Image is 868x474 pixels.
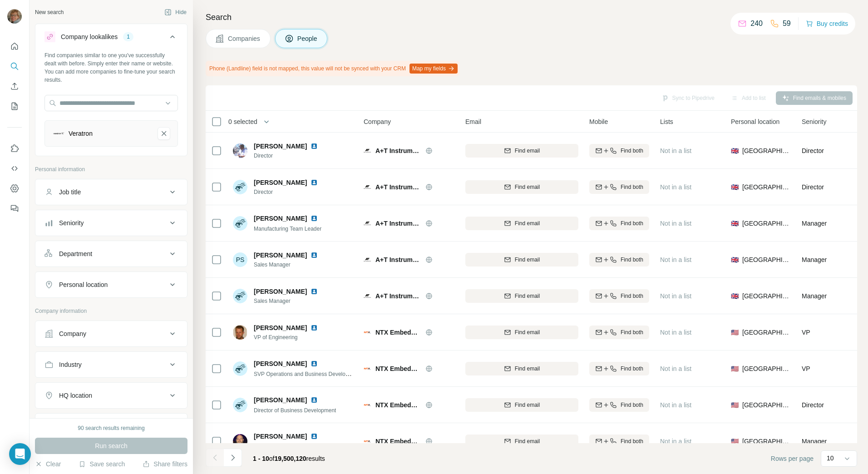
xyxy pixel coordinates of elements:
[61,32,118,41] div: Company lookalikes
[35,274,187,296] button: Personal location
[802,183,824,191] span: Director
[78,424,144,432] div: 90 search results remaining
[233,434,247,449] img: Avatar
[35,26,187,51] button: Company lookalikes1
[375,291,421,301] span: A+T Instruments
[742,183,791,192] span: [GEOGRAPHIC_DATA]
[731,291,739,301] span: 🇬🇧
[375,219,421,228] span: A+T Instruments
[806,17,848,30] button: Buy credits
[35,8,64,16] div: New search
[254,297,329,305] span: Sales Manager
[621,183,643,191] span: Find both
[515,328,540,336] span: Find email
[589,434,649,448] button: Find both
[233,325,247,340] img: Avatar
[364,256,371,263] img: Logo of A+T Instruments
[69,129,93,138] div: Veratron
[660,292,691,300] span: Not in a list
[515,437,540,445] span: Find email
[275,455,306,462] span: 19,500,120
[802,365,810,372] span: VP
[742,255,791,264] span: [GEOGRAPHIC_DATA]
[59,218,84,227] div: Seniority
[364,220,371,227] img: Logo of A+T Instruments
[783,18,791,29] p: 59
[621,437,643,445] span: Find both
[233,180,247,194] img: Avatar
[375,328,421,337] span: NTX Embedded
[771,454,814,463] span: Rows per page
[660,329,691,336] span: Not in a list
[59,280,108,289] div: Personal location
[731,364,739,373] span: 🇺🇸
[465,434,578,448] button: Find email
[233,252,247,267] div: PS
[375,183,421,192] span: A+T Instruments
[742,146,791,155] span: [GEOGRAPHIC_DATA]
[254,370,360,377] span: SVP Operations and Business Development
[254,152,329,160] span: Director
[589,253,649,267] button: Find both
[254,359,307,368] span: [PERSON_NAME]
[465,362,578,375] button: Find email
[802,256,827,263] span: Manager
[515,256,540,264] span: Find email
[660,438,691,445] span: Not in a list
[233,361,247,376] img: Avatar
[750,18,763,29] p: 240
[742,364,791,373] span: [GEOGRAPHIC_DATA]
[589,362,649,375] button: Find both
[802,220,827,227] span: Manager
[9,443,31,465] div: Open Intercom Messenger
[375,146,421,155] span: A+T Instruments
[35,385,187,406] button: HQ location
[589,144,649,158] button: Find both
[364,438,371,445] img: Logo of NTX Embedded
[621,328,643,336] span: Find both
[59,329,86,338] div: Company
[621,256,643,264] span: Find both
[364,292,371,300] img: Logo of A+T Instruments
[35,165,187,173] p: Personal information
[515,292,540,300] span: Find email
[802,117,826,126] span: Seniority
[621,147,643,155] span: Find both
[311,143,318,150] img: LinkedIn logo
[35,354,187,375] button: Industry
[254,333,329,341] span: VP of Engineering
[59,391,92,400] div: HQ location
[224,449,242,467] button: Navigate to next page
[621,401,643,409] span: Find both
[742,328,791,337] span: [GEOGRAPHIC_DATA]
[409,64,458,74] button: Map my fields
[254,188,329,196] span: Director
[254,261,329,269] span: Sales Manager
[731,400,739,410] span: 🇺🇸
[589,217,649,230] button: Find both
[465,144,578,158] button: Find email
[589,326,649,339] button: Find both
[621,365,643,373] span: Find both
[79,459,125,469] button: Save search
[364,365,371,372] img: Logo of NTX Embedded
[254,215,307,222] span: [PERSON_NAME]
[143,459,187,469] button: Share filters
[254,287,307,296] span: [PERSON_NAME]
[254,407,336,414] span: Director of Business Development
[660,220,691,227] span: Not in a list
[35,181,187,203] button: Job title
[233,289,247,303] img: Avatar
[254,251,307,260] span: [PERSON_NAME]
[660,147,691,154] span: Not in a list
[254,323,307,332] span: [PERSON_NAME]
[228,34,261,43] span: Companies
[731,146,739,155] span: 🇬🇧
[158,127,170,140] button: Veratron-remove-button
[621,292,643,300] span: Find both
[742,219,791,228] span: [GEOGRAPHIC_DATA]
[311,252,318,259] img: LinkedIn logo
[311,179,318,186] img: LinkedIn logo
[465,289,578,303] button: Find email
[7,180,22,197] button: Dashboard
